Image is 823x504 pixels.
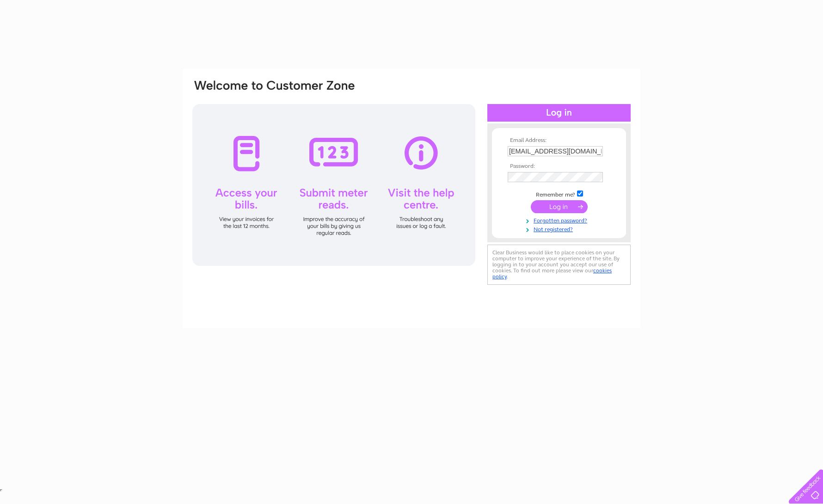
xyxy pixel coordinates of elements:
td: Remember me? [505,189,613,198]
input: Submit [531,200,588,213]
a: Not registered? [508,224,613,233]
a: Forgotten password? [508,215,613,224]
a: cookies policy [492,267,612,280]
th: Email Address: [505,137,613,144]
div: Clear Business would like to place cookies on your computer to improve your experience of the sit... [487,245,631,285]
th: Password: [505,163,613,170]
